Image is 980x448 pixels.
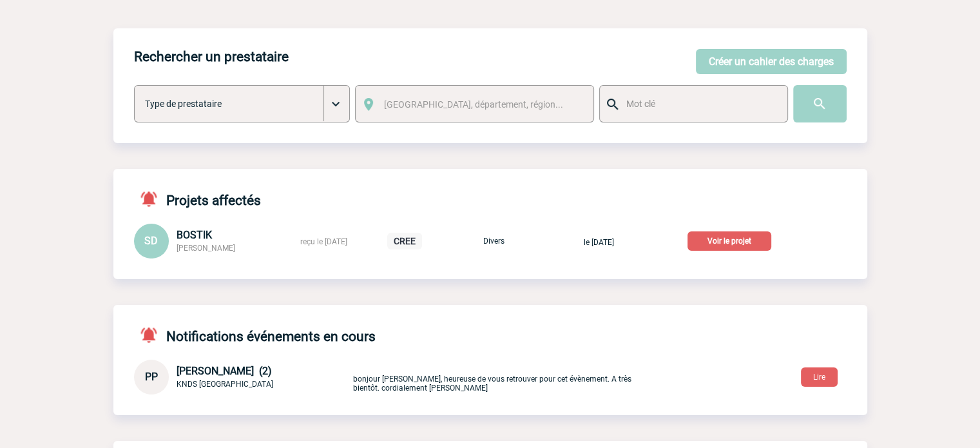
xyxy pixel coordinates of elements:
a: Voir le projet [687,234,776,246]
img: notifications-active-24-px-r.png [139,326,166,344]
div: Conversation privée : Client - Agence [134,360,351,394]
span: BOSTIK [177,229,212,241]
img: notifications-active-24-px-r.png [139,190,166,208]
input: Submit [793,85,847,122]
span: [PERSON_NAME] [177,244,235,253]
p: Voir le projet [687,231,771,251]
span: reçu le [DATE] [300,237,347,246]
a: Lire [791,370,848,382]
h4: Projets affectés [134,190,261,208]
input: Mot clé [623,95,776,112]
p: CREE [387,233,422,249]
span: [PERSON_NAME] (2) [177,365,272,377]
span: le [DATE] [584,238,614,247]
span: [GEOGRAPHIC_DATA], département, région... [384,99,563,110]
h4: Rechercher un prestataire [134,49,289,64]
p: bonjour [PERSON_NAME], heureuse de vous retrouver pour cet évènement. A très bientôt. cordialemen... [353,362,656,393]
p: Divers [462,237,526,246]
a: PP [PERSON_NAME] (2) KNDS [GEOGRAPHIC_DATA] bonjour [PERSON_NAME], heureuse de vous retrouver pou... [134,370,656,382]
span: SD [144,235,158,247]
span: KNDS [GEOGRAPHIC_DATA] [177,380,273,389]
span: PP [145,371,158,383]
h4: Notifications événements en cours [134,326,376,344]
button: Lire [801,367,838,387]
